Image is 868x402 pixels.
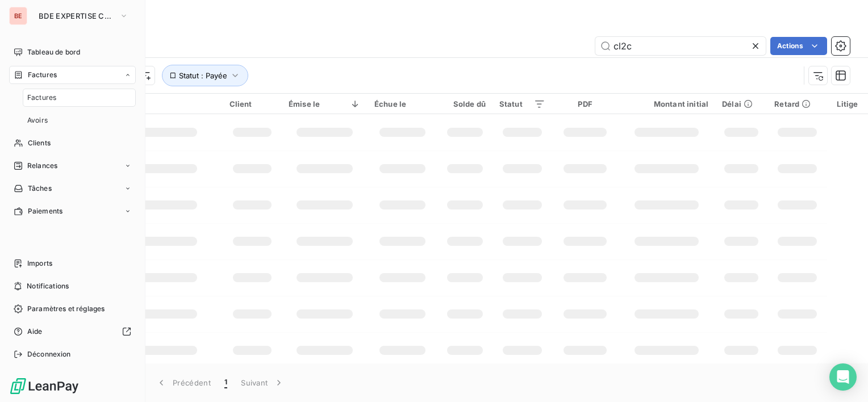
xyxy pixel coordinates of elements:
[559,99,611,108] div: PDF
[445,99,486,108] div: Solde dû
[27,349,71,359] span: Déconnexion
[28,138,51,148] span: Clients
[834,99,861,108] div: Litige
[774,99,820,108] div: Retard
[27,47,80,57] span: Tableau de bord
[28,183,52,194] span: Tâches
[218,371,234,395] button: 1
[27,258,52,269] span: Imports
[224,377,227,388] span: 1
[27,304,105,314] span: Paramètres et réglages
[9,7,27,25] div: BE
[149,371,218,395] button: Précédent
[595,37,766,55] input: Rechercher
[499,99,545,108] div: Statut
[27,93,56,103] span: Factures
[234,371,291,395] button: Suivant
[28,70,57,80] span: Factures
[9,377,80,395] img: Logo LeanPay
[289,99,361,108] div: Émise le
[229,99,275,108] div: Client
[27,161,57,171] span: Relances
[829,363,857,391] div: Open Intercom Messenger
[179,71,227,80] span: Statut : Payée
[28,206,62,216] span: Paiements
[722,99,761,108] div: Délai
[27,326,43,337] span: Aide
[27,115,48,125] span: Avoirs
[27,281,69,291] span: Notifications
[9,323,136,341] a: Aide
[625,99,708,108] div: Montant initial
[162,65,248,86] button: Statut : Payée
[770,37,827,55] button: Actions
[374,99,431,108] div: Échue le
[39,11,115,20] span: BDE EXPERTISE CONSEIL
